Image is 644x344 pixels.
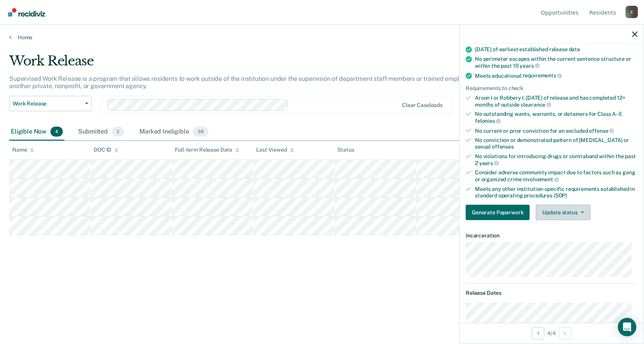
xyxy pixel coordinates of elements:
[475,118,501,124] span: felonies
[475,153,637,166] div: No violations for introducing drugs or contraband within the past 2
[521,102,552,108] span: clearance
[50,127,63,137] span: 4
[9,75,483,90] p: Supervised Work Release is a program that allows residents to work outside of the institution und...
[569,46,580,52] span: date
[9,53,492,75] div: Work Release
[256,147,293,153] div: Last Viewed
[193,127,208,137] span: 38
[138,124,210,140] div: Marked Ineligible
[589,128,614,134] span: offense
[466,205,530,220] button: Generate Paperwork
[559,327,571,339] button: Next Opportunity
[466,232,637,239] dt: Incarceration
[466,290,637,296] dt: Release Dates
[175,147,239,153] div: Full-term Release Date
[532,327,544,339] button: Previous Opportunity
[466,85,637,92] div: Requirements to check
[77,124,126,140] div: Submitted
[475,72,637,79] div: Meets educational
[475,127,637,134] div: No current or prior conviction for an excluded
[475,169,637,182] div: Consider adverse community impact due to factors such as gang or organized crime
[94,147,118,153] div: DOC ID
[475,137,637,150] div: No conviction or demonstrated pattern of [MEDICAL_DATA] or sexual
[618,318,636,336] div: Open Intercom Messenger
[402,102,443,109] div: Clear caseloads
[475,111,637,124] div: No outstanding wants, warrants, or detainers for Class A–E
[475,56,637,69] div: No perimeter escapes within the current sentence structure or within the past 10
[479,160,499,166] span: years
[626,6,638,18] div: E
[536,205,590,220] button: Update status
[475,46,637,53] div: [DATE] of earliest established release
[9,34,635,41] a: Home
[626,6,638,18] button: Profile dropdown button
[460,323,644,343] div: 4 / 4
[337,147,354,153] div: Status
[112,127,124,137] span: 3
[523,176,558,182] span: involvement
[520,63,539,69] span: years
[13,100,82,107] span: Work Release
[12,147,34,153] div: Name
[492,144,514,150] span: offenses
[475,95,637,108] div: Arson I or Robbery I: [DATE] of release and has completed 12+ months of outside
[523,72,562,78] span: requirements
[8,8,45,17] img: Recidiviz
[553,192,567,199] span: (SOP)
[9,124,64,140] div: Eligible Now
[475,186,637,199] div: Meets any other institution-specific requirements established in standard operating procedures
